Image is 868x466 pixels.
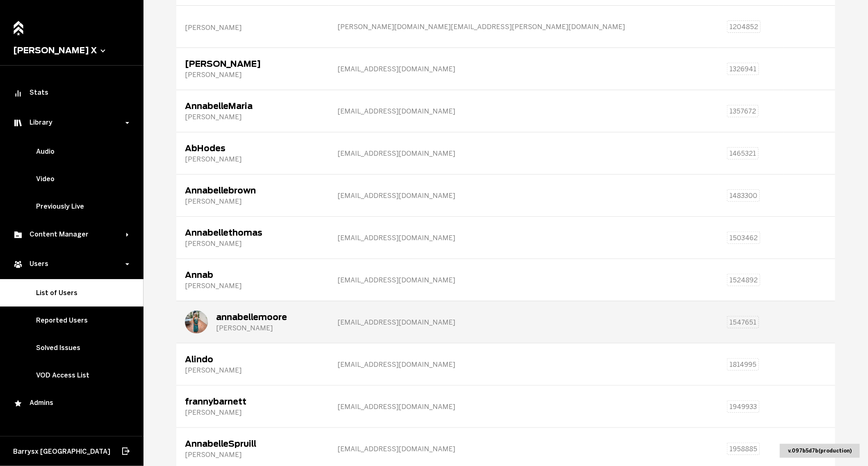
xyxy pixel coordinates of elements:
span: [EMAIL_ADDRESS][DOMAIN_NAME] [337,276,455,284]
span: [EMAIL_ADDRESS][DOMAIN_NAME] [337,403,455,411]
tr: [PERSON_NAME][PERSON_NAME][EMAIL_ADDRESS][DOMAIN_NAME]1326941 [176,48,835,90]
div: [PERSON_NAME] [185,282,241,290]
tr: frannybarnett[PERSON_NAME][EMAIL_ADDRESS][DOMAIN_NAME]1949933 [176,386,835,428]
span: [EMAIL_ADDRESS][DOMAIN_NAME] [337,192,455,200]
tr: Annabellethomas[PERSON_NAME][EMAIL_ADDRESS][DOMAIN_NAME]1503462 [176,217,835,259]
div: [PERSON_NAME] [185,113,253,121]
div: AnnabelleMaria [185,101,253,111]
div: [PERSON_NAME] [216,324,287,332]
div: Library [13,118,126,128]
div: Annabellethomas [185,228,262,238]
div: Content Manager [13,230,126,240]
span: [EMAIL_ADDRESS][DOMAIN_NAME] [337,65,455,73]
div: [PERSON_NAME] [185,59,261,69]
div: Users [13,259,126,269]
span: [EMAIL_ADDRESS][DOMAIN_NAME] [337,318,455,326]
button: Log out [121,442,130,460]
span: 1547651 [729,318,756,326]
span: [EMAIL_ADDRESS][DOMAIN_NAME] [337,234,455,242]
tr: Annabellebrown[PERSON_NAME][EMAIL_ADDRESS][DOMAIN_NAME]1483300 [176,175,835,217]
a: Home [11,16,26,34]
span: 1949933 [729,403,757,411]
tr: annabellemooreannabellemoore[PERSON_NAME][EMAIL_ADDRESS][DOMAIN_NAME]1547651 [176,301,835,343]
div: [PERSON_NAME] [185,240,262,248]
button: [PERSON_NAME] X [13,45,130,55]
div: [PERSON_NAME] [185,155,241,163]
span: [EMAIL_ADDRESS][DOMAIN_NAME] [337,107,455,115]
tr: Alindo[PERSON_NAME][EMAIL_ADDRESS][DOMAIN_NAME]1814995 [176,343,835,386]
span: 1357672 [729,107,756,115]
div: AnnabelleSpruill [185,439,256,449]
span: 1465321 [729,150,756,157]
div: Annabellebrown [185,186,256,195]
span: 1503462 [729,234,758,242]
div: [PERSON_NAME] [185,71,261,79]
div: annabellemoore [216,312,287,322]
tr: AbHodes[PERSON_NAME][EMAIL_ADDRESS][DOMAIN_NAME]1465321 [176,132,835,175]
img: annabellemoore [185,311,208,334]
tr: AnnabelleMaria[PERSON_NAME][EMAIL_ADDRESS][DOMAIN_NAME]1357672 [176,90,835,132]
span: [EMAIL_ADDRESS][DOMAIN_NAME] [337,361,455,368]
span: 1958885 [729,445,757,453]
tr: [PERSON_NAME][PERSON_NAME][DOMAIN_NAME][EMAIL_ADDRESS][PERSON_NAME][DOMAIN_NAME]1204852 [176,6,835,48]
div: AbHodes [185,143,241,153]
div: [PERSON_NAME] [185,451,256,459]
div: [PERSON_NAME] [185,366,241,374]
div: Admins [13,399,130,409]
div: [PERSON_NAME] [185,198,256,205]
span: Barrysx [GEOGRAPHIC_DATA] [13,448,110,455]
span: 1326941 [729,65,756,73]
div: Stats [13,89,130,98]
span: 1814995 [729,361,756,368]
div: [PERSON_NAME] [185,24,241,32]
div: Alindo [185,355,241,364]
div: frannybarnett [185,397,246,407]
div: Annab [185,270,241,280]
span: 1524892 [729,276,758,284]
tr: Annab[PERSON_NAME][EMAIL_ADDRESS][DOMAIN_NAME]1524892 [176,259,835,301]
span: [EMAIL_ADDRESS][DOMAIN_NAME] [337,445,455,453]
div: v. 097b5d7b ( production ) [780,444,860,458]
span: [PERSON_NAME][DOMAIN_NAME][EMAIL_ADDRESS][PERSON_NAME][DOMAIN_NAME] [337,23,625,31]
span: 1204852 [729,23,758,31]
span: 1483300 [729,192,757,200]
div: [PERSON_NAME] [185,409,246,416]
span: [EMAIL_ADDRESS][DOMAIN_NAME] [337,150,455,157]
